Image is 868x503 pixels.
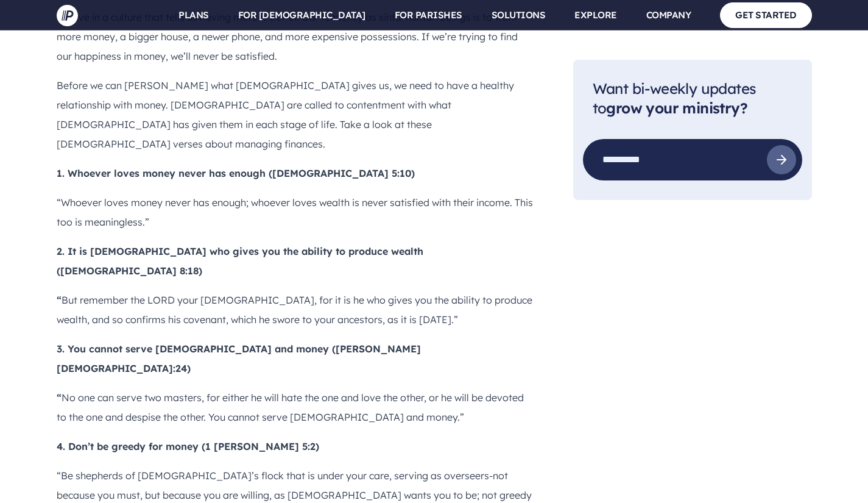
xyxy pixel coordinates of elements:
p: “Whoever loves money never has enough; whoever loves wealth is never satisfied with their income.... [57,193,534,232]
p: But remember the LORD your [DEMOGRAPHIC_DATA], for it is he who gives you the ability to produce ... [57,290,534,329]
b: “ [57,294,62,306]
p: Before we can [PERSON_NAME] what [DEMOGRAPHIC_DATA] gives us, we need to have a healthy relations... [57,76,534,154]
strong: grow your ministry? [606,99,747,118]
span: Want bi-weekly updates to [593,79,757,118]
b: 4. Don’t be greedy for money (1 [PERSON_NAME] 5:2) [57,440,319,452]
a: GET STARTED [720,2,812,27]
b: 2. It is [DEMOGRAPHIC_DATA] who gives you the ability to produce wealth ([DEMOGRAPHIC_DATA] 8:18) [57,245,423,277]
b: “ [57,391,62,404]
b: 1. Whoever loves money never has enough ([DEMOGRAPHIC_DATA] 5:10) [57,167,415,179]
p: No one can serve two masters, for either he will hate the one and love the other, or he will be d... [57,388,534,427]
p: We live in a culture that tells us having more is better. Our tendency as sinful human beings is ... [57,7,534,66]
b: 3. You cannot serve [DEMOGRAPHIC_DATA] and money ([PERSON_NAME][DEMOGRAPHIC_DATA]:24) [57,343,421,374]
